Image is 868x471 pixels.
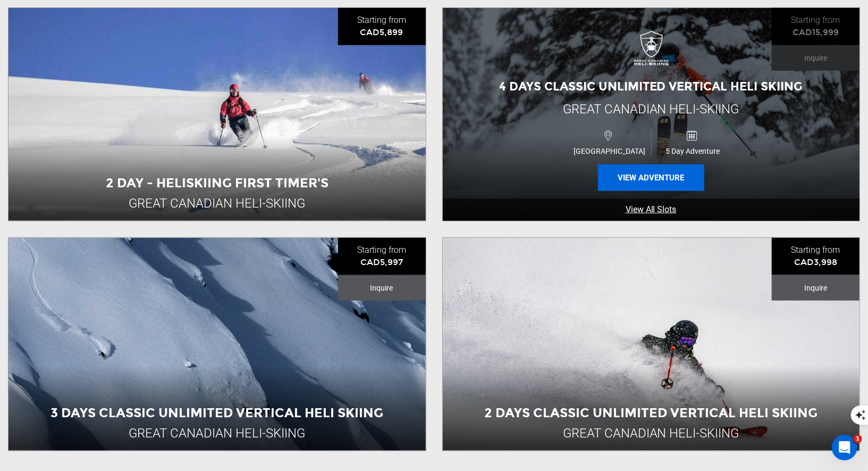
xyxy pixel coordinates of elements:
a: View All Slots [443,199,860,221]
span: Great Canadian Heli-Skiing [563,102,739,117]
span: 4 Days Classic Unlimited Vertical Heli Skiing [499,79,803,94]
iframe: Intercom live chat [832,435,857,460]
span: [GEOGRAPHIC_DATA] [568,147,651,155]
button: View Adventure [598,164,704,191]
span: 5 Day Adventure [652,147,735,155]
img: images [630,30,672,73]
